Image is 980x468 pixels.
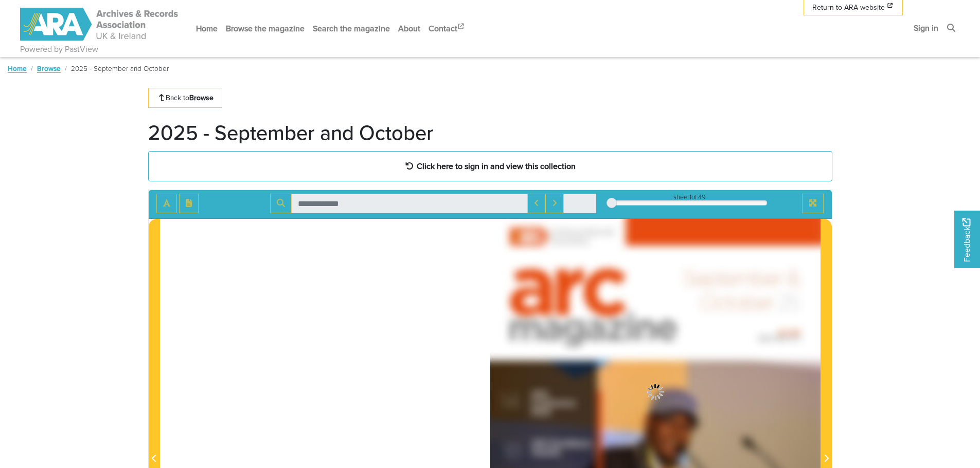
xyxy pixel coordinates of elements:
[802,194,824,213] button: Full screen mode
[960,218,973,261] span: Feedback
[148,120,434,145] h1: 2025 - September and October
[545,194,564,213] button: Next Match
[189,92,213,103] strong: Browse
[291,194,528,213] input: Search for
[270,194,292,213] button: Search
[954,211,980,268] a: Would you like to provide feedback?
[527,194,546,213] button: Previous Match
[417,160,576,172] strong: Click here to sign in and view this collection
[222,15,309,42] a: Browse the magazine
[394,15,424,42] a: About
[8,63,27,73] a: Home
[20,43,98,55] a: Powered by PastView
[179,194,199,213] button: Open transcription window
[689,192,691,202] span: 1
[71,63,169,73] span: 2025 - September and October
[612,192,767,202] div: sheet of 49
[148,88,223,108] a: Back toBrowse
[910,14,942,42] a: Sign in
[424,15,470,42] a: Contact
[192,15,222,42] a: Home
[20,2,180,47] a: ARA - ARC Magazine | Powered by PastView logo
[20,8,180,41] img: ARA - ARC Magazine | Powered by PastView
[156,194,177,213] button: Toggle text selection (Alt+T)
[148,151,832,181] a: Click here to sign in and view this collection
[812,2,885,13] span: Return to ARA website
[309,15,394,42] a: Search the magazine
[37,63,61,73] a: Browse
